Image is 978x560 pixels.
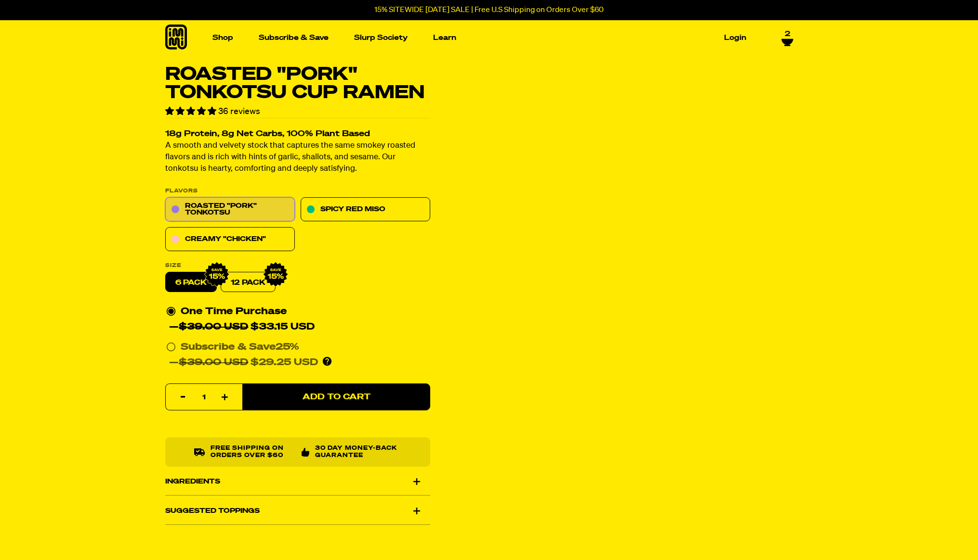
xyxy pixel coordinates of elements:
[255,30,332,45] a: Subscribe & Save
[785,30,790,38] span: 2
[165,140,430,175] p: A smooth and velvety stock that captures the same smokey roasted flavors and is rich with hints o...
[165,189,430,194] p: Flavors
[429,30,460,45] a: Learn
[179,358,248,368] del: $39.00 USD
[179,322,248,332] del: $39.00 USD
[218,107,260,116] span: 36 reviews
[301,198,430,222] a: Spicy Red Miso
[165,198,295,222] a: Roasted "Pork" Tonkotsu
[374,6,604,14] p: 15% SITEWIDE [DATE] SALE | Free U.S Shipping on Orders Over $60
[720,30,750,45] a: Login
[221,272,276,293] a: 12 Pack
[165,263,430,268] label: Size
[242,384,430,411] button: Add to Cart
[350,30,411,45] a: Slurp Society
[172,384,237,411] input: quantity
[169,319,315,335] div: — $33.15 USD
[303,393,370,401] span: Add to Cart
[204,262,229,287] img: IMG_9632.png
[181,340,299,355] div: Subscribe & Save
[165,272,217,293] label: 6 pack
[165,228,295,252] a: Creamy "Chicken"
[165,107,218,116] span: 4.75 stars
[169,355,318,370] div: — $29.25 USD
[209,20,750,55] nav: Main navigation
[276,343,299,352] span: 25%
[781,30,793,46] a: 2
[166,304,429,335] div: One Time Purchase
[165,498,430,525] div: Suggested Toppings
[165,65,430,102] h1: Roasted "Pork" Tonkotsu Cup Ramen
[211,445,294,459] p: Free shipping on orders over $60
[315,445,401,459] p: 30 Day Money-Back Guarantee
[209,30,237,45] a: Shop
[263,262,288,287] img: IMG_9632.png
[165,468,430,495] div: Ingredients
[165,130,430,139] h2: 18g Protein, 8g Net Carbs, 100% Plant Based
